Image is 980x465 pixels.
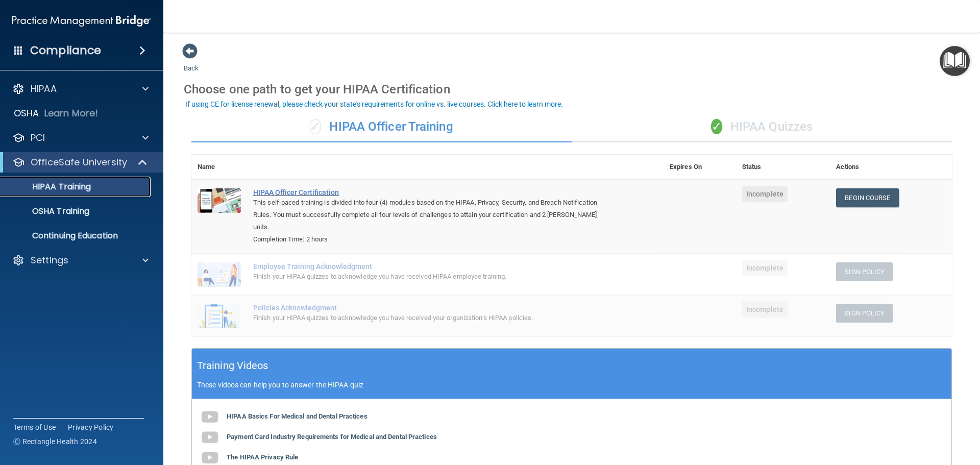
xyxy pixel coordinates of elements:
b: Payment Card Industry Requirements for Medical and Dental Practices [227,433,437,440]
p: Settings [31,254,68,266]
a: Terms of Use [13,422,56,432]
p: OSHA Training [7,206,89,216]
b: HIPAA Basics For Medical and Dental Practices [227,412,367,420]
div: If using CE for license renewal, please check your state's requirements for online vs. live cours... [185,101,563,108]
p: Learn More! [44,107,99,119]
a: OfficeSafe University [12,156,148,168]
button: Sign Policy [836,304,893,323]
span: Incomplete [742,301,788,317]
button: Open Resource Center [940,46,970,76]
a: Begin Course [836,188,898,207]
a: PCI [12,132,149,144]
a: HIPAA [12,83,149,95]
div: This self-paced training is divided into four (4) modules based on the HIPAA, Privacy, Security, ... [253,197,612,233]
p: PCI [31,132,45,144]
span: ✓ [310,119,321,134]
h4: Compliance [30,43,101,58]
img: gray_youtube_icon.38fcd6cc.png [200,407,220,427]
div: Finish your HIPAA quizzes to acknowledge you have received your organization’s HIPAA policies. [253,312,612,324]
th: Actions [830,155,952,180]
p: Continuing Education [7,231,146,241]
span: Incomplete [742,186,788,202]
div: Employee Training Acknowledgment [253,262,612,271]
a: Back [184,52,199,72]
p: These videos can help you to answer the HIPAA quiz [197,381,946,389]
div: Completion Time: 2 hours [253,233,612,246]
p: HIPAA Training [7,182,91,192]
a: Privacy Policy [68,422,114,432]
div: Finish your HIPAA quizzes to acknowledge you have received HIPAA employee training. [253,271,612,283]
div: HIPAA Officer Training [191,112,572,142]
a: HIPAA Officer Certification [253,188,612,197]
div: HIPAA Quizzes [572,112,952,142]
b: The HIPAA Privacy Rule [227,453,298,461]
th: Name [191,155,247,180]
p: OfficeSafe University [31,156,127,168]
th: Status [736,155,830,180]
div: Choose one path to get your HIPAA Certification [184,75,960,104]
a: Settings [12,254,149,266]
button: If using CE for license renewal, please check your state's requirements for online vs. live cours... [184,99,565,109]
span: ✓ [711,119,722,134]
span: Ⓒ Rectangle Health 2024 [13,436,97,447]
p: OSHA [14,107,39,119]
button: Sign Policy [836,262,893,281]
th: Expires On [664,155,736,180]
p: HIPAA [31,83,57,95]
div: Policies Acknowledgment [253,304,612,312]
span: Incomplete [742,260,788,276]
img: gray_youtube_icon.38fcd6cc.png [200,427,220,448]
h5: Training Videos [197,357,268,375]
img: PMB logo [12,11,151,31]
